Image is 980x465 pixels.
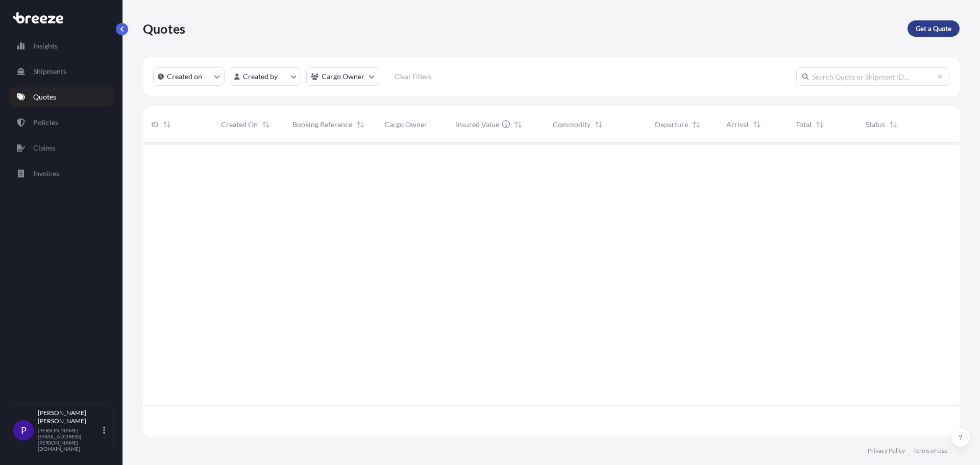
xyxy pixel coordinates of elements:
p: Quotes [33,92,56,102]
span: Insured Value [456,119,499,130]
button: Sort [814,118,826,131]
button: Sort [512,118,524,131]
span: ID [151,119,159,130]
span: Arrival [726,119,749,130]
span: Booking Reference [292,119,352,130]
span: P [21,425,27,435]
a: Policies [9,112,114,133]
a: Quotes [9,87,114,107]
a: Privacy Policy [868,447,905,455]
button: Sort [161,118,173,131]
p: Created on [167,71,202,82]
button: Sort [354,118,366,131]
p: [PERSON_NAME][EMAIL_ADDRESS][PERSON_NAME][DOMAIN_NAME] [38,427,101,452]
a: Insights [9,36,114,56]
button: Sort [260,118,272,131]
button: Sort [593,118,605,131]
p: Shipments [33,66,66,77]
a: Invoices [9,163,114,184]
a: Shipments [9,61,114,82]
button: Sort [887,118,899,131]
button: cargoOwner Filter options [306,67,379,86]
span: Status [866,119,885,130]
p: Clear Filters [395,71,432,82]
button: Sort [751,118,763,131]
p: Get a Quote [916,23,951,34]
button: createdOn Filter options [153,67,225,86]
p: Policies [33,117,58,128]
p: Created by [243,71,278,82]
p: Invoices [33,168,59,179]
a: Claims [9,138,114,158]
p: Insights [33,41,58,51]
span: Total [796,119,812,130]
p: [PERSON_NAME] [PERSON_NAME] [38,409,101,425]
a: Get a Quote [908,20,960,37]
span: Departure [655,119,688,130]
button: Clear Filters [384,68,442,85]
p: Cargo Owner [322,71,364,82]
p: Quotes [143,20,185,37]
span: Commodity [553,119,591,130]
button: createdBy Filter options [230,67,301,86]
input: Search Quote or Shipment ID... [796,67,949,86]
button: Sort [690,118,702,131]
span: Cargo Owner [384,119,427,130]
p: Claims [33,143,55,153]
span: Created On [221,119,258,130]
a: Terms of Use [913,447,947,455]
